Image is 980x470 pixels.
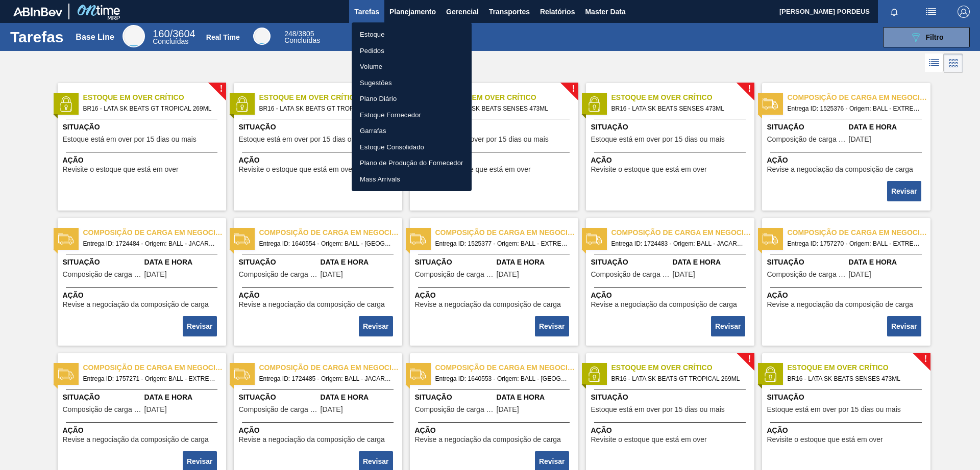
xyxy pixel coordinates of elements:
[352,27,472,43] a: Estoque
[352,43,472,59] a: Pedidos
[352,171,472,188] a: Mass Arrivals
[352,123,472,139] a: Garrafas
[352,91,472,107] a: Plano Diário
[352,155,472,171] a: Plano de Produção do Fornecedor
[352,107,472,123] a: Estoque Fornecedor
[352,59,472,75] a: Volume
[352,75,472,91] a: Sugestões
[352,139,472,155] a: Estoque Consolidado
